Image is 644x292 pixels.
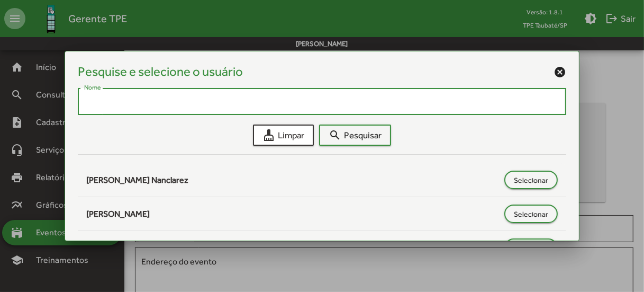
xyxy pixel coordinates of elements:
[504,238,558,257] button: Selecionar
[329,126,382,145] span: Pesquisar
[514,205,548,224] span: Selecionar
[86,175,188,185] span: [PERSON_NAME] Nanclarez
[253,125,314,146] button: Limpar
[514,171,548,190] span: Selecionar
[554,66,566,78] mat-icon: cancel
[504,205,558,223] button: Selecionar
[78,64,243,79] h4: Pesquise e selecione o usuário
[262,129,275,141] mat-icon: cleaning_services
[329,129,341,141] mat-icon: search
[262,126,304,145] span: Limpar
[86,209,150,219] span: [PERSON_NAME]
[504,171,558,189] button: Selecionar
[319,125,391,146] button: Pesquisar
